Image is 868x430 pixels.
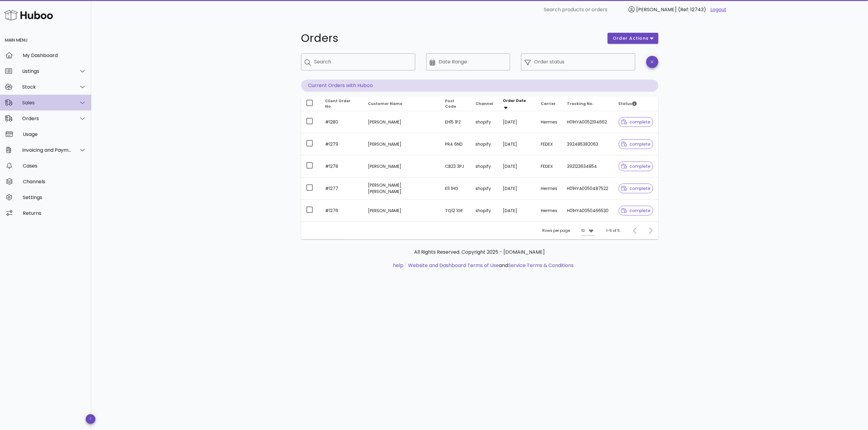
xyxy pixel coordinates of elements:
th: Customer Name [363,96,440,111]
td: [DATE] [498,200,536,222]
th: Status [614,96,658,111]
td: shopify [471,133,498,155]
div: Sales [22,100,72,106]
th: Channel [471,96,498,111]
div: Returns [23,210,86,216]
th: Post Code [440,96,471,111]
td: shopify [471,178,498,200]
td: CB23 3PJ [440,155,471,178]
td: 392485382063 [562,133,614,155]
div: Rows per page: [543,222,595,239]
span: complete [621,142,651,146]
div: Orders [22,116,72,121]
th: Client Order No. [321,96,363,111]
td: Hermes [536,178,562,200]
button: order actions [608,33,658,44]
p: All Rights Reserved. Copyright 2025 - [DOMAIN_NAME] [306,249,654,256]
td: H01HYA0052194662 [562,111,614,133]
td: [PERSON_NAME] [363,200,440,222]
span: order actions [612,35,649,42]
td: shopify [471,155,498,178]
div: Invoicing and Payments [22,147,72,153]
img: Huboo Logo [4,8,53,22]
span: Client Order No. [325,98,351,109]
span: Channel [476,101,493,106]
th: Carrier [536,96,562,111]
a: Service Terms & Conditions [508,262,574,269]
div: Listings [22,68,72,74]
span: complete [621,120,651,124]
td: 392123634854 [562,155,614,178]
p: Current Orders with Huboo [301,80,658,92]
td: TQ12 1GF [440,200,471,222]
span: Customer Name [368,101,402,106]
a: Website and Dashboard Terms of Use [408,262,499,269]
td: [DATE] [498,178,536,200]
th: Tracking No. [562,96,614,111]
td: [DATE] [498,155,536,178]
div: 10 [582,228,585,233]
td: #1280 [321,111,363,133]
td: [PERSON_NAME] [363,111,440,133]
div: Cases [23,163,86,169]
div: 1-5 of 5 [606,228,620,233]
td: #1277 [321,178,363,200]
th: Order Date: Sorted descending. Activate to remove sorting. [498,96,536,111]
td: E11 1HG [440,178,471,200]
span: (Ref: 12743) [678,6,706,13]
td: FEDEX [536,155,562,178]
a: help [393,262,403,269]
td: H01HYA0050487522 [562,178,614,200]
td: EH15 1PZ [440,111,471,133]
td: #1276 [321,200,363,222]
span: complete [621,164,651,168]
div: Channels [23,179,86,185]
td: shopify [471,200,498,222]
td: Hermes [536,111,562,133]
td: [DATE] [498,133,536,155]
td: H01HYA0050466530 [562,200,614,222]
span: [PERSON_NAME] [636,6,677,13]
span: Tracking No. [567,101,594,106]
span: Post Code [445,98,456,109]
td: Hermes [536,200,562,222]
div: 10Rows per page: [582,226,595,235]
span: Carrier [541,101,556,106]
td: [DATE] [498,111,536,133]
td: [PERSON_NAME] [363,133,440,155]
div: Settings [23,195,86,200]
a: Logout [710,6,726,13]
td: [PERSON_NAME] [PERSON_NAME] [363,178,440,200]
span: complete [621,186,651,191]
div: Stock [22,84,72,90]
td: #1279 [321,133,363,155]
span: Status [619,101,637,106]
td: FEDEX [536,133,562,155]
div: Usage [23,131,86,137]
td: shopify [471,111,498,133]
td: PR4 6ND [440,133,471,155]
span: Order Date [503,98,526,103]
td: [PERSON_NAME] [363,155,440,178]
li: and [406,262,574,269]
td: #1278 [321,155,363,178]
div: My Dashboard [23,52,86,58]
span: complete [621,208,651,213]
h1: Orders [301,33,601,44]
